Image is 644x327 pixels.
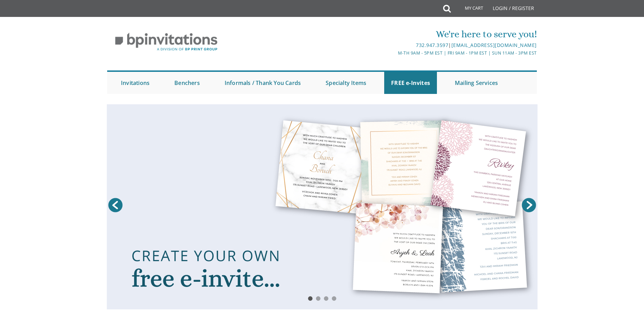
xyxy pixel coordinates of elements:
[167,72,207,94] a: Benchers
[218,72,308,94] a: Informals / Thank You Cards
[451,42,537,48] a: [EMAIL_ADDRESS][DOMAIN_NAME]
[107,28,225,56] img: BP Invitation Loft
[251,27,537,41] div: We're here to serve you!
[319,72,373,94] a: Specialty Items
[251,41,537,49] div: |
[416,42,448,48] a: 732.947.3597
[384,72,437,94] a: FREE e-Invites
[520,196,538,214] a: Next
[107,196,124,214] a: Prev
[448,72,505,94] a: Mailing Services
[450,1,488,18] a: My Cart
[251,49,537,57] div: M-Th 9am - 5pm EST | Fri 9am - 1pm EST | Sun 11am - 3pm EST
[114,72,156,94] a: Invitations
